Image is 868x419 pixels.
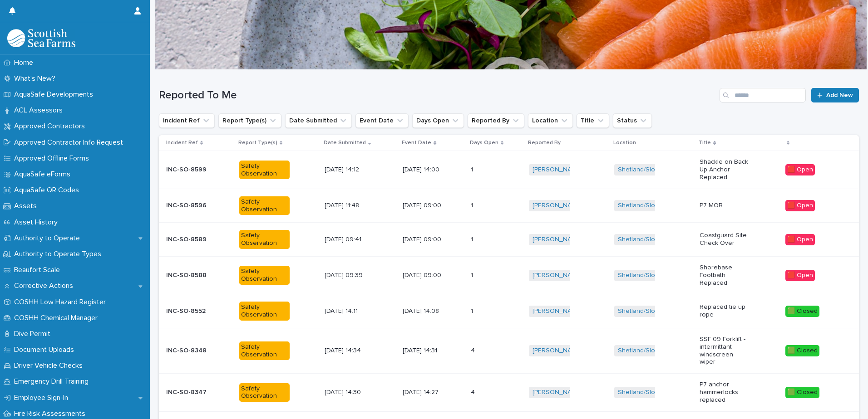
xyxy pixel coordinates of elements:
[533,389,582,396] a: [PERSON_NAME]
[471,345,477,355] p: 4
[700,336,750,366] p: SSF 09 Forklift - intermittant windscreen wiper
[403,307,453,315] p: [DATE] 14:08
[471,270,475,279] p: 1
[10,234,87,243] p: Authority to Operate
[10,346,81,354] p: Document Uploads
[325,272,375,279] p: [DATE] 09:39
[324,138,366,148] p: Date Submitted
[10,122,92,131] p: Approved Contractors
[10,330,58,338] p: Dive Permit
[785,164,815,175] div: 🟥 Open
[166,345,208,355] p: INC-SO-8348
[618,272,734,279] a: Shetland/Slocka/Ronas Voe Shorebase
[613,138,636,148] p: Location
[785,345,819,356] div: 🟩 Closed
[403,347,453,355] p: [DATE] 14:31
[471,306,475,315] p: 1
[239,302,290,321] div: Safety Observation
[166,234,208,244] p: INC-SO-8589
[166,200,208,209] p: INC-SO-8596
[325,347,375,355] p: [DATE] 14:34
[10,154,96,163] p: Approved Offline Forms
[10,218,65,227] p: Asset History
[785,234,815,245] div: 🟥 Open
[285,113,352,128] button: Date Submitted
[10,186,86,195] p: AquaSafe QR Codes
[468,113,524,128] button: Reported By
[159,223,859,257] tr: INC-SO-8589INC-SO-8589 Safety Observation[DATE] 09:41[DATE] 09:0011 [PERSON_NAME] Shetland/Slocka...
[613,113,652,128] button: Status
[10,314,105,322] p: COSHH Chemical Manager
[159,256,859,294] tr: INC-SO-8588INC-SO-8588 Safety Observation[DATE] 09:39[DATE] 09:0011 [PERSON_NAME] Shetland/Slocka...
[159,328,859,373] tr: INC-SO-8348INC-SO-8348 Safety Observation[DATE] 14:34[DATE] 14:3144 [PERSON_NAME] Shetland/Slocka...
[159,374,859,411] tr: INC-SO-8347INC-SO-8347 Safety Observation[DATE] 14:30[DATE] 14:2744 [PERSON_NAME] Shetland/Slocka...
[785,387,819,398] div: 🟩 Closed
[10,282,80,290] p: Corrective Actions
[533,202,582,209] a: [PERSON_NAME]
[325,236,375,244] p: [DATE] 09:41
[412,113,464,128] button: Days Open
[533,347,582,355] a: [PERSON_NAME]
[325,389,375,396] p: [DATE] 14:30
[471,164,475,174] p: 1
[159,294,859,328] tr: INC-SO-8552INC-SO-8552 Safety Observation[DATE] 14:11[DATE] 14:0811 [PERSON_NAME] Shetland/Slocka...
[470,138,498,148] p: Days Open
[166,387,208,396] p: INC-SO-8347
[618,202,716,209] a: Shetland/Slocka/[PERSON_NAME]
[700,303,750,319] p: Replaced tie up rope
[10,409,93,418] p: Fire Risk Assessments
[533,307,582,315] a: [PERSON_NAME]
[166,138,198,148] p: Incident Ref
[10,394,75,402] p: Employee Sign-In
[10,202,44,210] p: Assets
[811,88,859,102] a: Add New
[403,389,453,396] p: [DATE] 14:27
[403,166,453,174] p: [DATE] 14:00
[528,138,561,148] p: Reported By
[618,166,716,174] a: Shetland/Slocka/[PERSON_NAME]
[10,250,108,258] p: Authority to Operate Types
[533,236,582,244] a: [PERSON_NAME]
[403,272,453,279] p: [DATE] 09:00
[785,200,815,211] div: 🟥 Open
[699,138,711,148] p: Title
[238,138,277,148] p: Report Type(s)
[10,266,67,274] p: Beaufort Scale
[10,170,78,179] p: AquaSafe eForms
[785,270,815,281] div: 🟥 Open
[618,389,716,396] a: Shetland/Slocka/[PERSON_NAME]
[166,164,208,174] p: INC-SO-8599
[166,270,208,279] p: INC-SO-8588
[239,161,290,180] div: Safety Observation
[10,138,130,147] p: Approved Contractor Info Request
[239,230,290,249] div: Safety Observation
[159,113,215,128] button: Incident Ref
[10,58,40,67] p: Home
[700,158,750,181] p: Shackle on Back Up Anchor Replaced
[325,202,375,209] p: [DATE] 11:48
[471,234,475,244] p: 1
[533,166,582,174] a: [PERSON_NAME]
[785,306,819,317] div: 🟩 Closed
[159,151,859,189] tr: INC-SO-8599INC-SO-8599 Safety Observation[DATE] 14:12[DATE] 14:0011 [PERSON_NAME] Shetland/Slocka...
[355,113,409,128] button: Event Date
[10,377,96,386] p: Emergency Drill Training
[10,361,90,370] p: Driver Vehicle Checks
[325,307,375,315] p: [DATE] 14:11
[159,89,716,102] h1: Reported To Me
[10,298,113,307] p: COSHH Low Hazard Register
[700,202,750,209] p: P7 MOB
[159,189,859,223] tr: INC-SO-8596INC-SO-8596 Safety Observation[DATE] 11:48[DATE] 09:0011 [PERSON_NAME] Shetland/Slocka...
[471,200,475,209] p: 1
[403,202,453,209] p: [DATE] 09:00
[166,306,207,315] p: INC-SO-8552
[618,347,734,355] a: Shetland/Slocka/Ronas Voe Shorebase
[618,307,716,315] a: Shetland/Slocka/[PERSON_NAME]
[10,106,70,115] p: ACL Assessors
[533,272,582,279] a: [PERSON_NAME]
[218,113,281,128] button: Report Type(s)
[7,29,75,47] img: bPIBxiqnSb2ggTQWdOVV
[720,88,806,102] input: Search
[239,383,290,402] div: Safety Observation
